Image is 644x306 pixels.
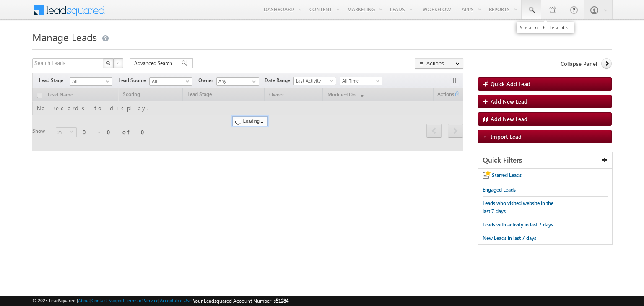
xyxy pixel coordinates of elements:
span: All [150,78,190,85]
span: Engaged Leads [483,187,516,193]
span: Manage Leads [32,30,97,44]
img: Search [106,61,110,65]
div: Loading... [232,116,268,126]
span: Owner [198,77,216,84]
a: All [149,77,192,86]
span: Add New Lead [491,98,527,105]
span: Lead Stage [39,77,70,84]
a: Acceptable Use [160,298,192,303]
a: Contact Support [91,298,125,303]
span: Last Activity [294,77,334,85]
span: Collapse Panel [561,60,597,67]
span: New Leads in last 7 days [483,235,536,241]
button: Actions [415,58,463,69]
button: ? [113,58,123,68]
a: Last Activity [293,77,336,85]
span: All [70,78,110,85]
span: Starred Leads [492,172,522,178]
span: © 2025 LeadSquared | | | | | [32,297,288,305]
a: All Time [340,77,382,85]
a: All [70,77,112,86]
span: 51284 [276,298,288,304]
div: Quick Filters [478,152,612,169]
span: Lead Source [119,77,149,84]
span: Quick Add Lead [491,80,530,87]
input: Type to Search [216,77,259,86]
a: About [78,298,90,303]
span: Leads who visited website in the last 7 days [483,200,553,214]
span: Leads with activity in last 7 days [483,221,553,228]
div: Search Leads [520,25,571,30]
a: Show All Items [248,78,258,86]
span: All Time [340,77,380,85]
a: Terms of Service [126,298,158,303]
span: Add New Lead [491,115,527,122]
span: ? [116,60,120,67]
span: Import Lead [491,133,522,140]
span: Date Range [265,77,293,84]
span: Your Leadsquared Account Number is [193,298,288,304]
span: Advanced Search [134,60,175,67]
